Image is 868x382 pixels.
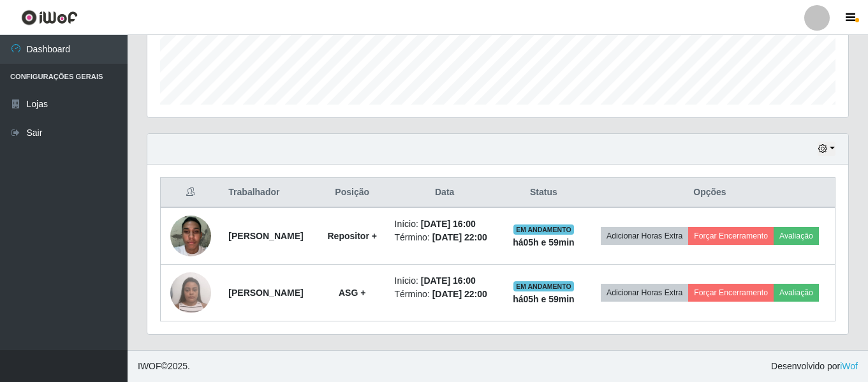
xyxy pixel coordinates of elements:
[513,294,575,304] strong: há 05 h e 59 min
[771,360,858,373] span: Desenvolvido por
[395,288,495,301] li: Término:
[774,227,819,245] button: Avaliação
[432,289,487,299] time: [DATE] 22:00
[601,227,688,245] button: Adicionar Horas Extra
[688,284,774,302] button: Forçar Encerramento
[432,232,487,242] time: [DATE] 22:00
[840,361,858,371] a: iWof
[513,281,574,291] span: EM ANDAMENTO
[228,231,303,241] strong: [PERSON_NAME]
[170,209,211,263] img: 1752181822645.jpeg
[21,10,78,26] img: CoreUI Logo
[585,178,835,208] th: Opções
[395,231,495,244] li: Término:
[138,360,190,373] span: © 2025 .
[395,217,495,231] li: Início:
[503,178,585,208] th: Status
[318,178,387,208] th: Posição
[601,284,688,302] button: Adicionar Horas Extra
[228,288,303,298] strong: [PERSON_NAME]
[688,227,774,245] button: Forçar Encerramento
[328,231,377,241] strong: Repositor +
[774,284,819,302] button: Avaliação
[421,275,476,286] time: [DATE] 16:00
[513,224,574,235] span: EM ANDAMENTO
[221,178,318,208] th: Trabalhador
[395,274,495,288] li: Início:
[339,288,365,298] strong: ASG +
[421,219,476,229] time: [DATE] 16:00
[170,265,211,320] img: 1756738069373.jpeg
[138,361,161,371] span: IWOF
[387,178,503,208] th: Data
[513,237,575,247] strong: há 05 h e 59 min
